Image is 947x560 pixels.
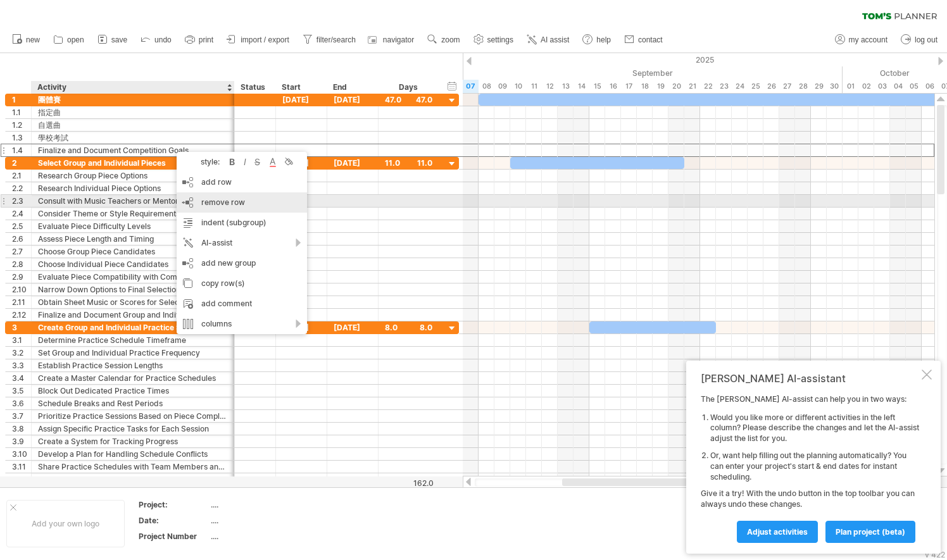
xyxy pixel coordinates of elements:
[177,314,307,334] div: columns
[12,397,31,409] div: 3.6
[12,473,31,485] div: 3.12
[327,157,379,169] div: [DATE]
[558,80,574,93] div: Saturday, 13 September 2025
[710,451,919,482] li: Or, want help filling out the planning automatically? You can enter your project's start & end da...
[38,397,228,409] div: Schedule Breaks and Rest Periods
[653,80,668,93] div: Friday, 19 September 2025
[177,294,307,314] div: add comment
[701,394,919,542] div: The [PERSON_NAME] AI-assist can help you in two ways: Give it a try! With the undo button in the ...
[38,271,228,283] div: Evaluate Piece Compatibility with Competition Goals
[38,321,228,333] div: Create Group and Individual Practice Schedules
[211,531,317,542] div: ....
[38,410,228,422] div: Prioritize Practice Sessions Based on Piece Complexity
[701,372,919,385] div: [PERSON_NAME] AI-assistant
[748,80,763,93] div: Thursday, 25 September 2025
[779,80,795,93] div: Saturday, 27 September 2025
[38,334,228,346] div: Determine Practice Schedule Timeframe
[385,94,432,106] div: 47.0
[12,157,31,169] div: 2
[12,435,31,447] div: 3.9
[487,35,513,44] span: settings
[12,423,31,435] div: 3.8
[211,499,317,510] div: ....
[12,182,31,194] div: 2.2
[12,359,31,371] div: 3.3
[38,423,228,435] div: Assign Specific Practice Tasks for Each Session
[605,80,621,93] div: Tuesday, 16 September 2025
[795,80,811,93] div: Sunday, 28 September 2025
[182,157,226,166] div: style:
[38,246,228,258] div: Choose Group Piece Candidates
[621,80,637,93] div: Wednesday, 17 September 2025
[177,273,307,294] div: copy row(s)
[710,413,919,444] li: Would you like more or different activities in the left column? Please describe the changes and l...
[38,170,228,182] div: Research Group Piece Options
[12,144,31,156] div: 1.4
[38,473,228,485] div: Review and Revise Practice Schedules as Needed
[378,81,438,94] div: Days
[479,80,494,93] div: Monday, 8 September 2025
[890,80,906,93] div: Saturday, 4 October 2025
[38,157,228,169] div: Select Group and Individual Pieces
[38,144,228,156] div: Finalize and Document Competition Goals
[12,461,31,473] div: 3.11
[38,435,228,447] div: Create a System for Tracking Progress
[825,521,915,543] a: plan project (beta)
[38,94,228,106] div: 團體賽
[849,35,887,44] span: my account
[139,515,208,526] div: Date:
[832,32,891,48] a: my account
[12,233,31,245] div: 2.6
[763,80,779,93] div: Friday, 26 September 2025
[111,35,127,44] span: save
[12,170,31,182] div: 2.1
[38,233,228,245] div: Assess Piece Length and Timing
[12,347,31,359] div: 3.2
[638,35,663,44] span: contact
[747,527,808,537] span: Adjust activities
[38,258,228,270] div: Choose Individual Piece Candidates
[906,80,922,93] div: Sunday, 5 October 2025
[424,32,463,48] a: zoom
[327,94,379,106] div: [DATE]
[366,32,418,48] a: navigator
[12,119,31,131] div: 1.2
[12,448,31,460] div: 3.10
[542,80,558,93] div: Friday, 12 September 2025
[12,258,31,270] div: 2.8
[441,35,460,44] span: zoom
[494,80,510,93] div: Tuesday, 9 September 2025
[38,461,228,473] div: Share Practice Schedules with Team Members and Mentors
[12,385,31,397] div: 3.5
[6,500,125,547] div: Add your own logo
[716,80,732,93] div: Tuesday, 23 September 2025
[732,80,748,93] div: Wednesday, 24 September 2025
[637,80,653,93] div: Thursday, 18 September 2025
[38,385,228,397] div: Block Out Dedicated Practice Times
[836,527,905,537] span: plan project (beta)
[38,347,228,359] div: Set Group and Individual Practice Frequency
[579,32,615,48] a: help
[925,550,945,559] div: v 422
[843,80,858,93] div: Wednesday, 1 October 2025
[211,515,317,526] div: ....
[38,359,228,371] div: Establish Practice Session Lengths
[327,321,379,333] div: [DATE]
[12,106,31,118] div: 1.1
[67,35,84,44] span: open
[463,80,479,93] div: Sunday, 7 September 2025
[317,35,356,44] span: filter/search
[574,80,589,93] div: Sunday, 14 September 2025
[37,81,227,94] div: Activity
[12,246,31,258] div: 2.7
[38,296,228,308] div: Obtain Sheet Music or Scores for Selected Pieces
[177,233,307,253] div: AI-assist
[38,119,228,131] div: 自選曲
[737,521,818,543] a: Adjust activities
[596,35,611,44] span: help
[700,80,716,93] div: Monday, 22 September 2025
[137,32,175,48] a: undo
[12,296,31,308] div: 2.11
[177,172,307,192] div: add row
[915,35,938,44] span: log out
